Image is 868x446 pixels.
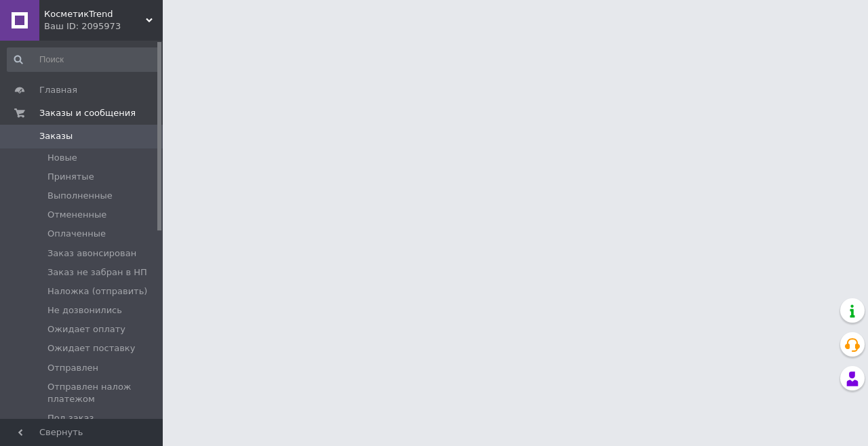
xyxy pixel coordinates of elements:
[44,20,163,33] div: Ваш ID: 2095973
[47,266,147,279] span: Заказ не забран в НП
[47,362,98,374] span: Отправлен
[47,190,113,202] span: Выполненные
[39,130,73,142] span: Заказы
[39,107,136,119] span: Заказы и сообщения
[47,285,147,298] span: Наложка (отправить)
[7,47,160,72] input: Поиск
[47,304,122,317] span: Не дозвонились
[47,381,159,405] span: Отправлен налож платежом
[47,342,135,354] span: Ожидает поставку
[47,152,77,164] span: Новые
[47,209,106,221] span: Отмененные
[47,247,136,260] span: Заказ авонсирован
[47,412,94,424] span: Под заказ
[39,84,77,96] span: Главная
[47,228,106,240] span: Оплаченные
[47,171,94,183] span: Принятые
[44,8,146,20] span: КосметикTrend
[47,323,125,336] span: Ожидает оплату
